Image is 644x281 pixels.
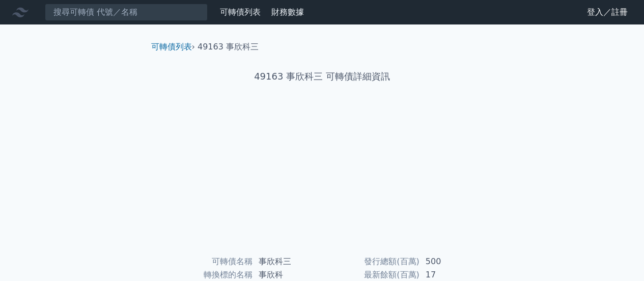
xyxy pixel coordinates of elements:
li: › [151,41,195,53]
td: 發行總額(百萬) [322,255,419,268]
td: 500 [419,255,489,268]
td: 可轉債名稱 [155,255,253,268]
input: 搜尋可轉債 代號／名稱 [45,4,208,21]
a: 可轉債列表 [220,7,261,17]
td: 事欣科三 [253,255,322,268]
a: 登入／註冊 [579,4,636,20]
li: 49163 事欣科三 [198,41,259,53]
a: 可轉債列表 [151,42,192,52]
h1: 49163 事欣科三 可轉債詳細資訊 [143,69,501,84]
a: 財務數據 [271,7,304,17]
